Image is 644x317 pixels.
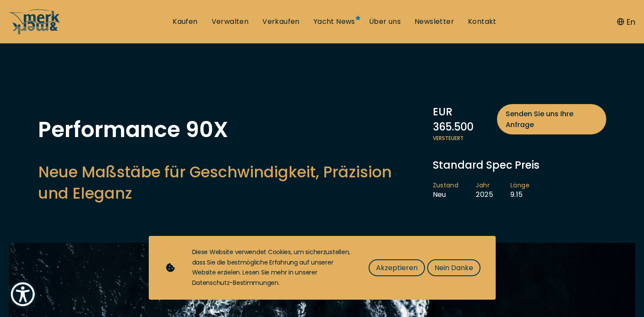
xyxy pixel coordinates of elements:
button: Show Accessibility Preferences [9,280,37,308]
li: 2025 [476,181,510,199]
div: Diese Website verwendet Cookies, um sicherzustellen, dass Sie die bestmögliche Erfahrung auf unse... [192,247,351,288]
span: Länge [510,181,530,190]
a: Kaufen [173,17,197,26]
div: EUR 365.500 [433,104,606,134]
button: En [617,16,635,28]
li: Neu [433,181,476,199]
span: Zustand [433,181,459,190]
a: Kontakt [468,17,497,26]
span: Versteuert [433,134,606,142]
span: Senden Sie uns Ihre Anfrage [506,108,598,130]
a: Datenschutz-Bestimmungen [192,278,278,287]
a: Newsletter [415,17,454,26]
a: Yacht News [314,17,355,26]
h2: Neue Maßstäbe für Geschwindigkeit, Präzision und Eleganz [38,161,424,204]
a: Über uns [369,17,401,26]
a: Verwalten [212,17,249,26]
span: Standard Spec Preis [433,158,539,172]
span: Jahr [476,181,493,190]
a: Senden Sie uns Ihre Anfrage [497,104,606,134]
span: Akzeptieren [376,262,418,273]
span: Nein Danke [435,262,473,273]
h1: Performance 90X [38,119,424,141]
button: Akzeptieren [369,259,425,276]
a: Verkaufen [262,17,300,26]
li: 9.15 [510,181,547,199]
button: Nein Danke [427,259,481,276]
